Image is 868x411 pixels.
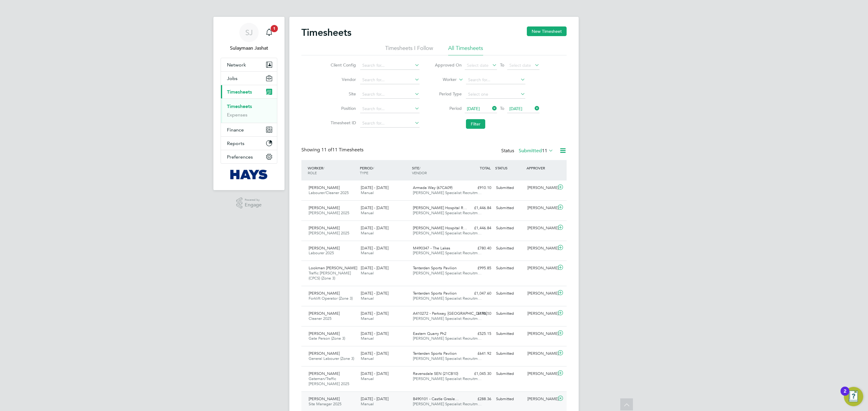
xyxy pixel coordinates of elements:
span: Manual [361,376,374,381]
span: [PERSON_NAME] 2025 [309,230,349,236]
a: Expenses [227,112,247,118]
div: Submitted [494,394,525,404]
span: Manual [361,316,374,321]
div: [PERSON_NAME] [525,309,556,319]
span: Ravensdale SEN (21CB10) [413,371,458,376]
span: SJ [245,29,253,36]
div: Showing [301,147,365,153]
span: Manual [361,356,374,361]
div: £525.15 [462,329,494,339]
span: [PERSON_NAME] Specialist Recruitm… [413,316,482,321]
span: Manual [361,190,374,195]
div: £641.92 [462,349,494,359]
button: Finance [221,123,277,136]
button: Preferences [221,150,277,163]
span: Forklift Operator (Zone 3) [309,296,353,301]
a: Powered byEngage [236,197,262,209]
span: Preferences [227,154,253,160]
input: Search for... [360,76,420,84]
div: Submitted [494,203,525,213]
span: Lookman [PERSON_NAME] [309,265,357,270]
label: Approved On [435,62,462,68]
div: £910.10 [462,183,494,193]
span: Engage [245,202,262,208]
div: [PERSON_NAME] [525,223,556,233]
div: APPROVER [525,162,556,173]
span: Manual [361,336,374,341]
label: Site [329,91,356,97]
span: [PERSON_NAME] [309,225,340,230]
span: [PERSON_NAME] [309,185,340,190]
button: New Timesheet [527,26,567,36]
span: Manual [361,210,374,215]
span: Select date [467,63,489,68]
label: Submitted [519,148,553,154]
button: Timesheets [221,85,277,98]
span: Timesheets [227,89,252,95]
span: [PERSON_NAME] [309,371,340,376]
span: 11 Timesheets [321,147,363,153]
span: [DATE] [509,106,522,111]
label: Period [435,106,462,111]
span: [PERSON_NAME] Specialist Recruitm… [413,356,482,361]
span: 11 [542,148,547,154]
input: Search for... [360,119,420,128]
span: To [498,61,506,69]
a: 1 [263,23,275,42]
span: [PERSON_NAME] Specialist Recruitm… [413,210,482,215]
span: TYPE [360,170,368,175]
div: £1,045.30 [462,369,494,379]
span: B490101 - Castle Gresle… [413,396,459,401]
button: Network [221,58,277,71]
span: [PERSON_NAME] [309,311,340,316]
input: Select one [466,90,525,99]
div: 2 [844,391,846,399]
div: Submitted [494,309,525,319]
div: £995.85 [462,263,494,273]
span: Network [227,62,246,68]
span: General Labourer (Zone 3) [309,356,354,361]
div: [PERSON_NAME] [525,349,556,359]
span: [PERSON_NAME] [309,205,340,210]
span: [DATE] - [DATE] [361,265,388,270]
span: [DATE] - [DATE] [361,225,388,230]
div: [PERSON_NAME] [525,369,556,379]
div: SITE [410,162,463,178]
span: [PERSON_NAME] Specialist Recruitm… [413,190,482,195]
span: Labourer/Cleaner 2025 [309,190,349,195]
img: hays-logo-retina.png [230,170,268,179]
span: [PERSON_NAME] Specialist Recruitm… [413,376,482,381]
span: [DATE] - [DATE] [361,396,388,401]
div: Submitted [494,369,525,379]
span: Reports [227,141,244,146]
span: Tenterden Sports Pavilion [413,291,457,296]
div: Submitted [494,263,525,273]
label: Worker [429,77,457,83]
div: £1,446.84 [462,203,494,213]
span: [DATE] - [DATE] [361,311,388,316]
span: [DATE] [467,106,480,111]
span: Eastern Quarry Ph2 [413,331,446,336]
span: Gate Person (Zone 3) [309,336,345,341]
span: Jobs [227,76,237,81]
div: [PERSON_NAME] [525,394,556,404]
div: [PERSON_NAME] [525,263,556,273]
div: [PERSON_NAME] [525,183,556,193]
div: Timesheets [221,98,277,123]
span: / [373,165,374,170]
label: Client Config [329,62,356,68]
div: £780.40 [462,243,494,253]
div: Submitted [494,349,525,359]
span: Labourer 2025 [309,250,334,255]
a: Go to home page [221,170,277,179]
span: Manual [361,250,374,255]
div: Submitted [494,289,525,298]
div: Submitted [494,243,525,253]
div: [PERSON_NAME] [525,329,556,339]
span: A410272 - Parkway, [GEOGRAPHIC_DATA]… [413,311,491,316]
button: Filter [466,119,485,129]
span: [PERSON_NAME] Specialist Recruitm… [413,230,482,236]
div: Status [501,147,555,155]
input: Search for... [360,90,420,99]
span: [DATE] - [DATE] [361,205,388,210]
